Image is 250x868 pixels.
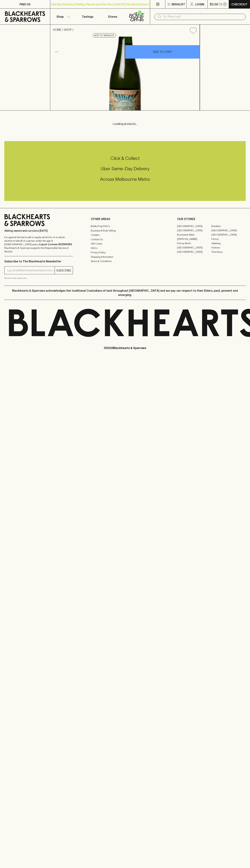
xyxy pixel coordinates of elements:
a: Terms & Conditions [91,259,159,263]
p: Loading products... [4,122,246,126]
a: Bottle Drop FAQ's [91,224,159,228]
a: [GEOGRAPHIC_DATA] [177,224,211,228]
p: Tastings [82,14,93,19]
p: FIND US [19,2,31,6]
a: [GEOGRAPHIC_DATA] [177,245,211,250]
p: ADD TO CART [153,50,172,54]
p: 0 [224,3,226,5]
p: We will never spam you [4,276,73,280]
a: Geelong [211,241,246,245]
a: Stores [100,9,125,24]
p: Login [195,2,204,6]
p: $0.00 [210,2,218,6]
a: HOME [53,28,61,31]
button: ADD TO CART [125,45,200,59]
a: Braddon [211,224,246,228]
p: OTHER AREAS [91,217,159,221]
p: SUBSCRIBE [56,268,71,273]
input: Try "Pinot noir" [163,14,243,20]
p: Sibling owned and run since [DATE] [4,229,73,233]
h5: Click & Collect [4,155,246,161]
a: Tastings [75,9,100,24]
a: [GEOGRAPHIC_DATA] [211,233,246,237]
input: e.g. jane@blackheartsandsparrows.com.au [7,268,55,273]
button: Add to wishlist [93,33,116,38]
a: [GEOGRAPHIC_DATA] [177,228,211,233]
a: Contact Us [91,237,159,241]
p: OUR STORES [177,217,246,221]
a: Brunswick West [177,233,211,237]
p: Shop [56,14,64,19]
strong: Liquor License #32064953 [39,243,72,246]
button: Shop [50,9,75,24]
a: Prahran [211,245,246,250]
p: Checkout [231,2,247,6]
a: Thornbury [211,250,246,254]
a: Privacy Policy [91,250,159,255]
a: Careers [91,233,159,237]
h5: Uber Same-Day Delivery [4,166,246,172]
button: SUBSCRIBE [55,266,73,274]
p: Blackhearts & Sparrows acknowledges the traditional Custodians of land throughout [GEOGRAPHIC_DAT... [7,288,243,297]
a: [PERSON_NAME] [177,237,211,241]
a: Gift Cards [91,242,159,246]
p: Stores [108,14,117,19]
button: Add to wishlist [188,26,198,35]
a: Shipping Information [91,255,159,259]
h5: Across Melbourne Metro [4,176,246,182]
a: FAQ's [91,246,159,250]
a: [GEOGRAPHIC_DATA] [211,228,246,233]
a: Fitzroy North [177,241,211,245]
a: Business & Bulk Gifting [91,228,159,233]
p: It is against the law to sell or supply alcohol to, or to obtain alcohol on behalf of a person un... [4,235,73,253]
img: 50758.png [50,37,200,110]
p: Wishlist [172,2,185,6]
p: Subscribe to The Blackhearts Newsletter [4,259,73,263]
a: SHOP [64,28,72,31]
a: [GEOGRAPHIC_DATA] [177,250,211,254]
a: Fitzroy [211,237,246,241]
div: Call to action block [4,141,246,201]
